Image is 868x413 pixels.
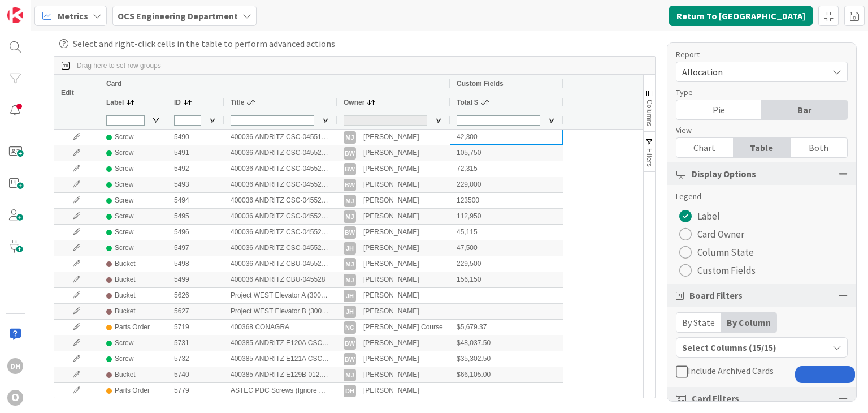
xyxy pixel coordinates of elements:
[721,313,776,332] div: By Column
[363,241,419,255] div: [PERSON_NAME]
[115,289,136,303] div: Bucket
[224,335,337,351] div: 400385 ANDRITZ E120A CSC-050449 062.000
[58,9,88,23] span: Metrics
[224,130,337,145] div: 400036 ANDRITZ CSC-045519 Item G (Acknowledgment Needs updating)
[669,6,813,26] button: Return To [GEOGRAPHIC_DATA]
[115,257,136,271] div: Bucket
[363,336,419,350] div: [PERSON_NAME]
[115,225,133,239] div: Screw
[450,272,563,287] div: 156,150
[363,162,419,176] div: [PERSON_NAME]
[450,225,563,240] div: 45,115
[344,306,356,318] div: JH
[697,226,744,243] span: Card Owner
[115,162,133,176] div: Screw
[688,365,774,376] span: Include Archived Cards
[363,384,419,398] div: [PERSON_NAME]
[321,116,330,125] button: Open Filter Menu
[167,304,224,319] div: 5627
[167,225,224,240] div: 5496
[676,225,748,243] button: Card Owner
[450,161,563,177] div: 72,315
[450,130,563,145] div: 42,300
[167,193,224,208] div: 5494
[363,130,419,144] div: [PERSON_NAME]
[224,304,337,319] div: Project WEST Elevator B (3004 - 15.75X48 304SS ?) CBU-048449
[676,100,762,119] div: Pie
[363,209,419,223] div: [PERSON_NAME]
[106,80,121,88] span: Card
[450,351,563,367] div: $35,302.50
[434,116,443,125] button: Open Filter Menu
[344,274,356,286] div: MJ
[363,178,419,192] div: [PERSON_NAME]
[363,257,419,271] div: [PERSON_NAME]
[224,225,337,240] div: 400036 ANDRITZ CSC-045525 (Item A ) (Acknowledgment Needs updating)
[344,385,356,397] div: DH
[224,145,337,161] div: 400036 ANDRITZ CSC-045520 (18" Quad)
[344,321,356,334] div: NC
[115,193,133,208] div: Screw
[224,351,337,367] div: 400385 ANDRITZ E121A CSC-050335 Oil Mixer 061.000
[167,240,224,256] div: 5497
[344,147,356,160] div: BW
[344,369,356,381] div: MJ
[344,179,356,191] div: BW
[457,98,478,106] span: Total $
[77,62,161,70] span: Drag here to set row groups
[676,340,828,355] div: Select Columns (15/15)
[167,351,224,367] div: 5732
[363,368,419,382] div: [PERSON_NAME]
[676,87,836,98] div: Type
[682,64,822,80] span: Allocation
[344,226,356,239] div: BW
[151,116,160,125] button: Open Filter Menu
[344,98,364,106] span: Owner
[224,383,337,398] div: ASTEC PDC Screws (Ignore Class II Tolerance note, note CEMA Standard tolerances) (
[450,177,563,192] div: 229,000
[692,392,739,405] span: Card Filters
[697,262,756,279] span: Custom Fields
[676,191,848,203] div: Legend
[106,98,124,106] span: Label
[457,115,540,126] input: Total $ Filter Input
[676,337,848,358] button: Select Columns (15/15)
[59,37,650,50] div: Select and right-click cells in the table to perform advanced actions
[689,289,743,302] span: Board Filters
[77,62,161,70] div: Row Groups
[344,210,356,223] div: MJ
[118,10,238,21] b: OCS Engineering Department
[167,130,224,145] div: 5490
[115,209,133,223] div: Screw
[363,289,419,303] div: [PERSON_NAME]
[115,368,136,382] div: Bucket
[450,209,563,224] div: 112,950
[363,193,419,208] div: [PERSON_NAME]
[363,225,419,239] div: [PERSON_NAME]
[676,138,734,157] div: Chart
[363,352,419,366] div: [PERSON_NAME]
[697,244,754,261] span: Column State
[115,320,150,334] div: Parts Order
[115,241,133,255] div: Screw
[224,288,337,303] div: Project WEST Elevator A (3009M - 30.75X60) CBU-048134
[167,335,224,351] div: 5731
[167,161,224,177] div: 5492
[115,352,133,366] div: Screw
[224,272,337,287] div: 400036 ANDRITZ CBU-045528
[450,193,563,208] div: 123500
[167,288,224,303] div: 5626
[344,131,356,144] div: MJ
[344,290,356,302] div: JH
[697,208,720,225] span: Label
[115,146,133,160] div: Screw
[61,89,74,97] span: Edit
[676,49,836,61] div: Report
[450,320,563,335] div: $5,679.37
[450,335,563,351] div: $48,037.50
[224,367,337,382] div: 400385 ANDRITZ E129B 012.000 CBU- 050296
[224,209,337,224] div: 400036 ANDRITZ CSC-045524 (20" X 36'-5") ITEM E (14.00) (Acknowledgment needs updating)
[692,167,756,180] span: Display Options
[115,304,136,319] div: Bucket
[174,98,181,106] span: ID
